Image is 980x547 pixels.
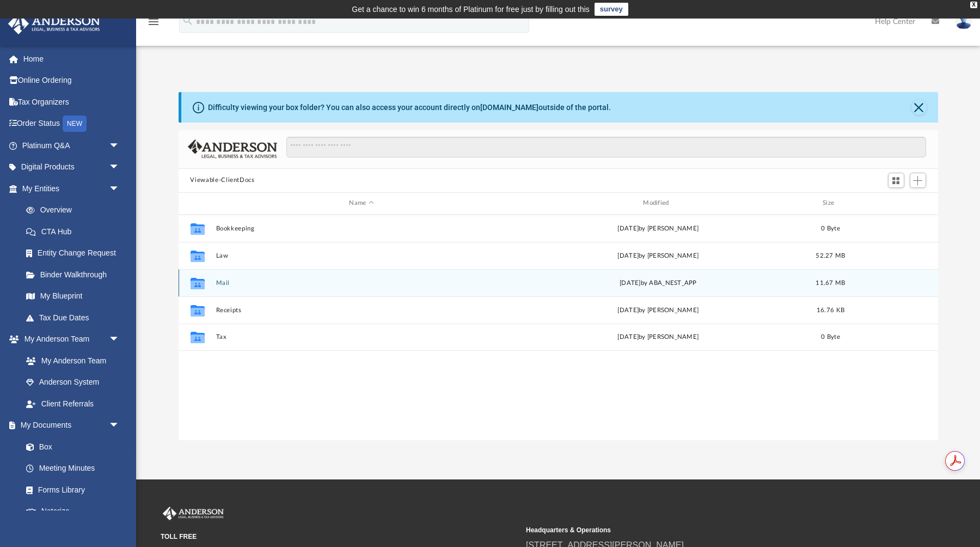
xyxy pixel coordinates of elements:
div: id [857,198,933,208]
div: [DATE] by [PERSON_NAME] [512,305,804,315]
a: Forms Library [15,479,125,501]
a: Binder Walkthrough [15,264,136,285]
div: [DATE] by [PERSON_NAME] [512,251,804,260]
a: menu [147,21,160,28]
a: CTA Hub [15,221,136,242]
div: Size [808,198,852,208]
a: Order StatusNEW [8,113,136,135]
span: 0 Byte [821,225,840,231]
a: Home [8,48,136,70]
img: User Pic [955,14,972,29]
a: Entity Change Request [15,242,136,264]
div: id [183,198,210,208]
div: close [970,2,977,8]
div: Difficulty viewing your box folder? You can also access your account directly on outside of the p... [208,102,611,113]
span: 11.67 MB [816,279,845,285]
a: Box [15,436,125,458]
a: survey [595,3,628,16]
a: My Anderson Teamarrow_drop_down [8,329,131,350]
button: Close [911,100,927,115]
a: Anderson System [15,372,131,393]
div: Name [215,198,507,208]
a: Digital Productsarrow_drop_down [8,156,136,178]
div: [DATE] by [PERSON_NAME] [512,332,804,342]
i: search [182,15,194,27]
small: TOLL FREE [161,532,518,542]
a: Tax Due Dates [15,307,136,329]
a: Overview [15,199,136,221]
img: Anderson Advisors Platinum Portal [161,507,226,521]
span: 16.76 KB [816,307,844,313]
span: arrow_drop_down [109,156,131,179]
span: 0 Byte [821,334,840,340]
div: Modified [512,198,804,208]
span: 52.27 MB [816,252,845,258]
a: Platinum Q&Aarrow_drop_down [8,135,136,156]
div: [DATE] by ABA_NEST_APP [512,278,804,288]
div: grid [179,215,938,441]
a: Online Ordering [8,70,136,92]
a: Tax Organizers [8,91,136,113]
small: Headquarters & Operations [526,525,884,535]
span: arrow_drop_down [109,135,131,157]
button: Bookkeeping [216,224,507,232]
span: arrow_drop_down [109,178,131,200]
a: My Documentsarrow_drop_down [8,415,131,436]
div: [DATE] by [PERSON_NAME] [512,223,804,233]
button: Tax [216,333,507,341]
span: arrow_drop_down [109,415,131,437]
button: Add [910,173,926,188]
a: Meeting Minutes [15,458,131,479]
a: [DOMAIN_NAME] [480,103,538,112]
button: Viewable-ClientDocs [190,175,254,185]
a: Notarize [15,501,131,522]
span: arrow_drop_down [109,329,131,351]
img: Anderson Advisors Platinum Portal [5,13,103,34]
div: NEW [63,116,87,132]
button: Mail [216,279,507,286]
button: Receipts [216,306,507,313]
button: Law [216,252,507,259]
input: Search files and folders [286,137,926,157]
a: My Anderson Team [15,350,125,372]
i: menu [147,15,160,28]
a: My Entitiesarrow_drop_down [8,178,136,199]
div: Get a chance to win 6 months of Platinum for free just by filling out this [352,3,590,16]
a: My Blueprint [15,285,131,307]
button: Switch to Grid View [888,173,904,188]
a: Client Referrals [15,393,131,415]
